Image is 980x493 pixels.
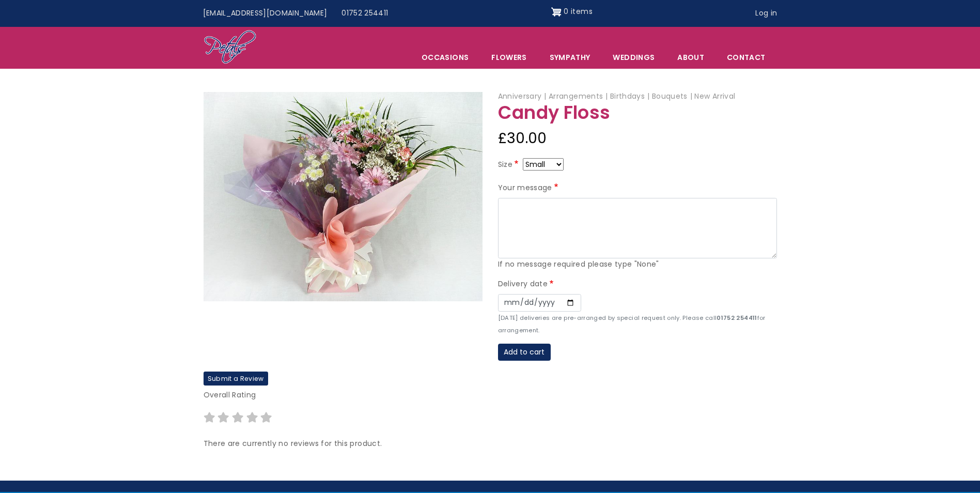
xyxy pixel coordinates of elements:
a: Shopping cart 0 items [551,4,593,20]
a: About [666,47,715,68]
a: Flowers [480,47,537,68]
label: Submit a Review [204,372,268,386]
strong: 01752 254411 [717,314,757,322]
a: [EMAIL_ADDRESS][DOMAIN_NAME] [196,4,335,23]
span: Occasions [411,47,479,68]
label: Your message [498,182,561,194]
p: There are currently no reviews for this product. [204,438,777,450]
label: Size [498,159,521,171]
a: Log in [748,4,784,23]
label: Delivery date [498,278,556,290]
h1: Candy Floss [498,103,777,123]
p: Overall Rating [204,389,777,402]
span: Anniversary [498,91,547,101]
button: Add to cart [498,344,551,361]
span: 0 items [564,6,592,17]
span: Birthdays [610,91,650,101]
img: Candy Floss [204,92,483,301]
span: New Arrival [694,91,735,101]
div: £30.00 [498,126,777,151]
div: If no message required please type "None" [498,258,777,271]
img: Shopping cart [551,4,562,20]
span: Arrangements [549,91,608,101]
img: Home [204,29,257,66]
small: [DATE] deliveries are pre-arranged by special request only. Please call for arrangement. [498,314,766,334]
span: Bouquets [652,91,692,101]
a: 01752 254411 [334,4,395,23]
span: Weddings [602,47,665,68]
a: Contact [716,47,776,68]
a: Sympathy [539,47,601,68]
